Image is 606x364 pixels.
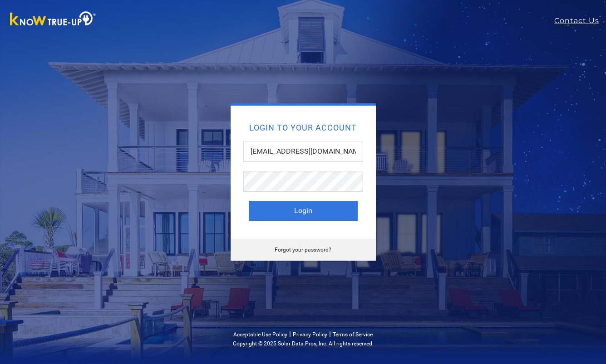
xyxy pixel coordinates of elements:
[243,141,363,162] input: Email
[233,331,287,338] a: Acceptable Use Policy
[554,15,606,26] a: Contact Us
[293,331,327,338] a: Privacy Policy
[249,124,358,132] h2: Login to your account
[329,330,331,338] span: |
[5,10,101,30] img: Know True-Up
[249,201,358,221] button: Login
[289,330,291,338] span: |
[333,331,373,338] a: Terms of Service
[275,247,331,253] a: Forgot your password?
